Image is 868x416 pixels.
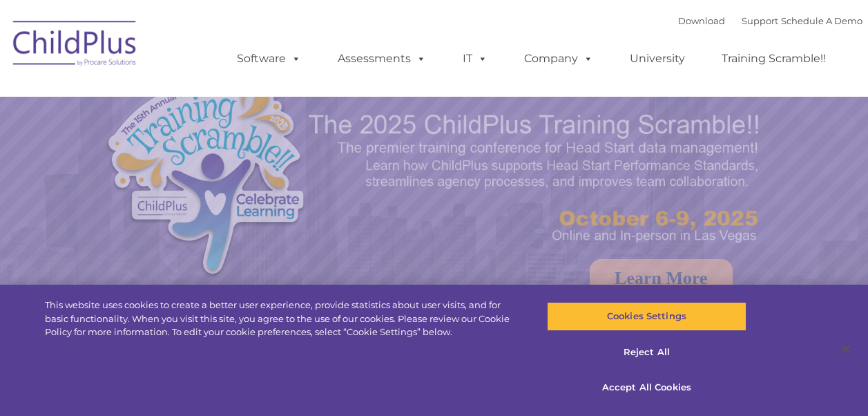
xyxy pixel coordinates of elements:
font: | [678,15,862,26]
button: Reject All [547,338,746,367]
a: IT [449,45,501,73]
a: Support [742,15,778,26]
a: Training Scramble!! [708,45,840,73]
a: Schedule A Demo [781,15,862,26]
a: Learn More [590,259,733,298]
button: Close [831,334,861,364]
img: ChildPlus by Procare Solutions [6,11,144,80]
button: Cookies Settings [547,302,746,331]
a: Download [678,15,725,26]
a: Company [510,45,607,73]
a: University [616,45,699,73]
button: Accept All Cookies [547,373,746,402]
div: This website uses cookies to create a better user experience, provide statistics about user visit... [45,299,521,339]
a: Software [223,45,315,73]
a: Assessments [324,45,440,73]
